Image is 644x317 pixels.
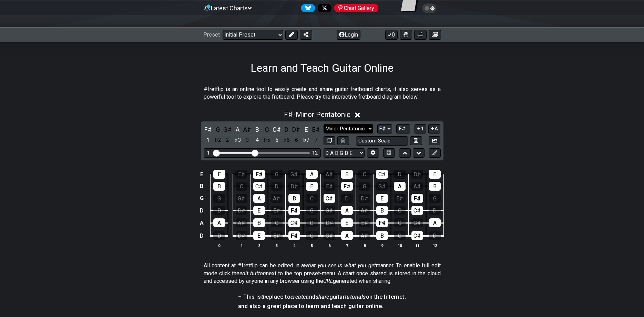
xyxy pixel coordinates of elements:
div: A♯ [359,206,370,215]
div: E [429,170,441,179]
div: toggle pitch class [223,125,232,134]
button: First click edit preset to enable marker editing [429,148,440,158]
em: edit button [239,270,266,277]
div: E [253,231,265,240]
th: 9 [373,242,391,249]
div: A♯ [411,182,423,191]
div: toggle pitch class [302,125,311,134]
div: toggle scale degree [213,136,222,145]
div: toggle scale degree [233,136,242,145]
div: A [253,194,265,203]
div: G♯ [411,218,423,227]
div: A♯ [323,170,335,179]
div: toggle pitch class [311,125,320,134]
button: Copy [324,136,335,146]
div: G♯ [324,206,335,215]
div: C♯ [411,206,423,215]
div: D [429,206,441,215]
button: Move up [399,148,411,158]
th: 11 [408,242,426,249]
p: #fretflip is an online tool to easily create and share guitar fretboard charts, it also serves as... [204,86,441,101]
div: toggle pitch class [253,125,262,134]
th: 5 [303,242,320,249]
button: Edit Tuning [367,148,379,158]
div: B [253,218,265,227]
em: tutorials [345,294,366,300]
div: toggle scale degree [223,136,232,145]
div: G [394,218,406,227]
em: what you see is what you get [304,262,376,269]
div: A [306,170,318,179]
th: 6 [320,242,338,249]
h1: Learn and Teach Guitar Online [251,61,393,75]
div: E♯ [359,218,370,227]
button: 1 [415,124,426,133]
div: toggle pitch class [292,125,301,134]
th: 7 [338,242,356,249]
th: 12 [426,242,443,249]
div: D [393,170,406,179]
div: toggle scale degree [272,136,281,145]
em: the [261,294,269,300]
div: A♯ [236,218,247,227]
th: 0 [211,242,228,249]
div: toggle pitch class [263,125,272,134]
select: Preset [223,30,283,40]
em: create [290,294,306,300]
button: Login [337,30,360,40]
button: Delete [337,136,349,146]
div: G♯ [288,170,300,179]
a: Follow #fretflip at X [315,4,331,12]
div: toggle pitch class [243,125,252,134]
div: 12 [312,150,318,156]
div: F♯ [376,218,388,227]
div: toggle scale degree [302,136,311,145]
div: A [341,231,353,240]
div: E [376,194,388,203]
div: C♯ [288,218,300,227]
div: E♯ [271,231,283,240]
div: toggle scale degree [282,136,291,145]
div: F♯ [288,206,300,215]
div: toggle pitch class [233,125,242,134]
div: E [253,206,265,215]
div: G [429,194,441,203]
div: A [213,218,225,227]
button: Store user defined scale [410,136,422,146]
div: C♯ [376,170,388,179]
div: D [306,218,318,227]
div: toggle scale degree [243,136,252,145]
select: Tuning [324,148,365,158]
div: D [429,231,441,240]
div: B [376,231,388,240]
div: toggle pitch class [282,125,291,134]
td: B [197,180,206,192]
div: D [341,194,353,203]
span: Toggle light / dark theme [426,5,433,11]
th: 10 [391,242,408,249]
select: Scale [324,124,373,133]
div: E [341,218,353,227]
div: C♯ [253,182,265,191]
div: F♯ [411,194,423,203]
td: E [197,168,206,180]
div: toggle scale degree [263,136,272,145]
div: G [306,206,318,215]
td: G [197,192,206,204]
span: F♯ - Minor Pentatonic [284,110,350,119]
div: D [213,231,225,240]
button: Move down [413,148,425,158]
div: F♯ [288,231,300,240]
div: F♯ [253,170,265,179]
div: toggle scale degree [311,136,320,145]
button: Share Preset [300,30,312,40]
div: E [306,182,318,191]
div: G♯ [376,182,388,191]
select: Tonic/Root [377,124,392,133]
td: D [197,229,206,242]
th: 4 [285,242,303,249]
div: C [271,218,283,227]
em: share [316,294,329,300]
div: B [213,182,225,191]
div: D♯ [236,231,247,240]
